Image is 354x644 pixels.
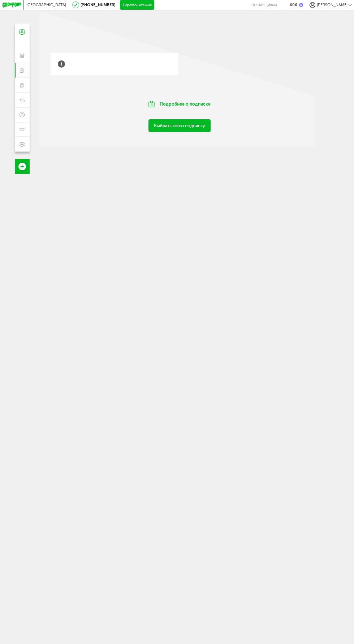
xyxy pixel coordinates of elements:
span: [GEOGRAPHIC_DATA] [26,3,66,7]
img: info-grey.b4c3b60.svg [58,60,65,68]
div: Подробнее о подписке [135,95,224,114]
span: [PERSON_NAME] [317,3,347,7]
a: Выбрать свою подписку [148,119,211,132]
img: bonus_b.cdccf46.png [299,3,303,7]
div: 606 [290,3,297,7]
a: [PHONE_NUMBER] [81,3,115,7]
